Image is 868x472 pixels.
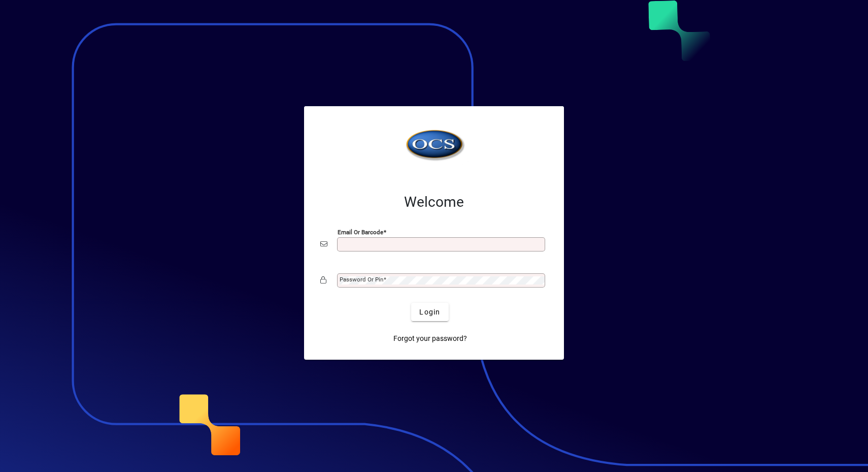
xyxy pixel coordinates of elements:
[389,329,471,348] a: Forgot your password?
[411,303,448,321] button: Login
[393,333,467,344] span: Forgot your password?
[419,307,440,318] span: Login
[320,194,548,211] h2: Welcome
[340,276,383,283] mat-label: Password or Pin
[338,229,383,236] mat-label: Email or Barcode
